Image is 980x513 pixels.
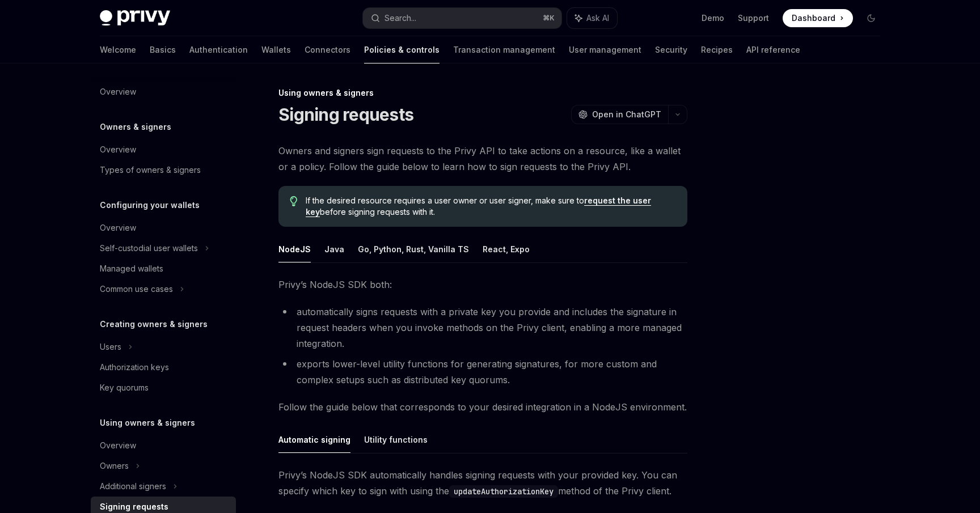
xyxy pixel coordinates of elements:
[100,381,149,395] div: Key quorums
[453,36,555,63] a: Transaction management
[543,14,555,23] span: ⌘ K
[569,36,641,63] a: User management
[701,36,733,63] a: Recipes
[100,416,195,430] h5: Using owners & signers
[278,426,350,453] button: Automatic signing
[483,236,530,262] button: React, Expo
[261,36,291,63] a: Wallets
[783,9,853,27] a: Dashboard
[567,8,617,28] button: Ask AI
[278,356,687,388] li: exports lower-level utility functions for generating signatures, for more custom and complex setu...
[91,218,236,238] a: Overview
[324,236,344,262] button: Java
[278,104,413,125] h1: Signing requests
[100,317,208,331] h5: Creating owners & signers
[306,195,676,218] span: If the desired resource requires a user owner or user signer, make sure to before signing request...
[100,120,171,134] h5: Owners & signers
[278,277,687,292] span: Privy’s NodeJS SDK both:
[363,8,561,28] button: Search...⌘K
[91,160,236,180] a: Types of owners & signers
[571,105,668,124] button: Open in ChatGPT
[655,36,687,63] a: Security
[100,241,198,255] div: Self-custodial user wallets
[150,36,176,63] a: Basics
[100,361,169,374] div: Authorization keys
[100,85,136,99] div: Overview
[91,82,236,102] a: Overview
[100,143,136,156] div: Overview
[746,36,800,63] a: API reference
[100,459,129,473] div: Owners
[364,426,428,453] button: Utility functions
[189,36,248,63] a: Authentication
[100,163,201,177] div: Types of owners & signers
[91,258,236,279] a: Managed wallets
[305,36,350,63] a: Connectors
[862,9,880,27] button: Toggle dark mode
[91,435,236,456] a: Overview
[278,304,687,351] li: automatically signs requests with a private key you provide and includes the signature in request...
[358,236,469,262] button: Go, Python, Rust, Vanilla TS
[278,143,687,175] span: Owners and signers sign requests to the Privy API to take actions on a resource, like a wallet or...
[100,36,136,63] a: Welcome
[278,236,311,262] button: NodeJS
[702,12,724,24] a: Demo
[586,12,609,24] span: Ask AI
[385,11,416,25] div: Search...
[278,467,687,499] span: Privy’s NodeJS SDK automatically handles signing requests with your provided key. You can specify...
[91,378,236,398] a: Key quorums
[100,340,121,354] div: Users
[100,262,163,275] div: Managed wallets
[278,399,687,415] span: Follow the guide below that corresponds to your desired integration in a NodeJS environment.
[100,10,170,26] img: dark logo
[100,198,200,212] h5: Configuring your wallets
[364,36,440,63] a: Policies & controls
[91,357,236,378] a: Authorization keys
[91,139,236,160] a: Overview
[792,12,835,24] span: Dashboard
[592,109,661,120] span: Open in ChatGPT
[290,196,298,206] svg: Tip
[100,221,136,235] div: Overview
[100,282,173,296] div: Common use cases
[100,439,136,452] div: Overview
[738,12,769,24] a: Support
[278,87,687,99] div: Using owners & signers
[100,480,166,493] div: Additional signers
[449,485,558,498] code: updateAuthorizationKey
